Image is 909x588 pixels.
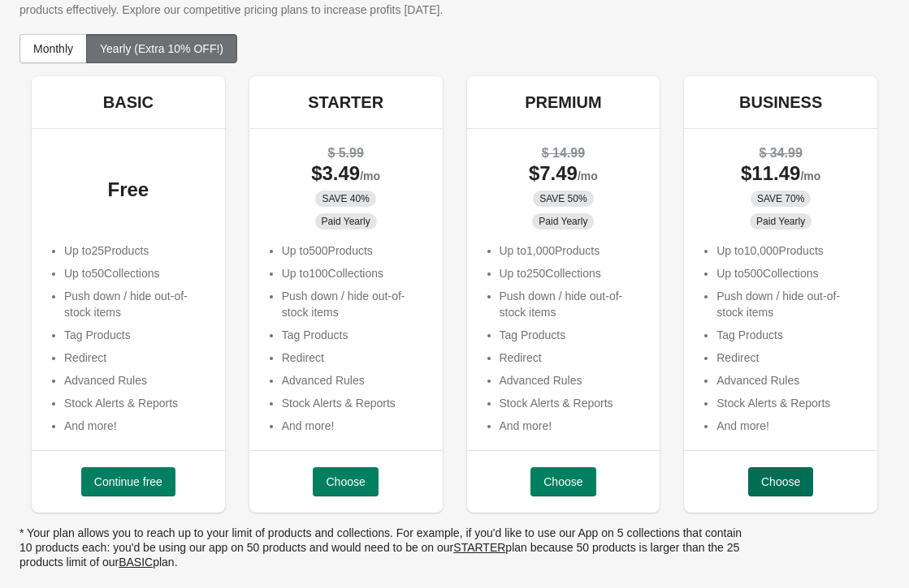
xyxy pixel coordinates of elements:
[539,215,587,228] span: Paid Yearly
[282,372,426,388] li: Advanced Rules
[716,395,861,411] li: Stock Alerts & Reports
[266,165,426,184] div: $ 3.49
[322,215,370,228] span: Paid Yearly
[716,350,861,366] li: Redirect
[700,165,861,184] div: $ 11.49
[103,92,154,112] h5: BASIC
[578,170,598,182] span: /mo
[19,34,87,63] button: Monthly
[64,350,209,366] li: Redirect
[64,265,209,281] p: Up to 50 Collections
[64,395,209,411] li: Stock Alerts & Reports
[739,92,822,112] h5: BUSINESS
[543,475,582,488] span: Choose
[64,242,209,259] p: Up to 25 Products
[313,467,378,496] button: Choose
[539,192,587,205] span: SAVE 50%
[757,192,804,205] span: SAVE 70%
[761,475,800,488] span: Choose
[282,350,426,366] li: Redirect
[716,242,861,259] p: Up to 10,000 Products
[700,145,861,161] div: $ 34.99
[282,327,426,343] li: Tag Products
[500,418,644,434] li: And more!
[716,327,861,343] li: Tag Products
[530,467,595,496] button: Choose
[756,215,805,228] span: Paid Yearly
[119,556,153,569] ins: BASIC
[500,242,644,259] p: Up to 1,000 Products
[282,395,426,411] li: Stock Alerts & Reports
[64,288,209,320] li: Push down / hide out-of-stock items
[322,192,369,205] span: SAVE 40%
[500,327,644,343] li: Tag Products
[64,327,209,343] li: Tag Products
[500,288,644,320] li: Push down / hide out-of-stock items
[48,182,209,198] div: Free
[19,526,751,569] p: * Your plan allows you to reach up to your limit of products and collections. For example, if you...
[94,475,162,488] span: Continue free
[64,418,209,434] li: And more!
[100,42,223,55] span: Yearly (Extra 10% OFF!)
[453,541,505,554] ins: STARTER
[525,92,601,112] h5: PREMIUM
[86,34,237,63] button: Yearly (Extra 10% OFF!)
[282,418,426,434] li: And more!
[500,350,644,366] li: Redirect
[716,265,861,281] p: Up to 500 Collections
[500,395,644,411] li: Stock Alerts & Reports
[716,288,861,320] li: Push down / hide out-of-stock items
[326,475,365,488] span: Choose
[500,372,644,388] li: Advanced Rules
[282,242,426,259] p: Up to 500 Products
[716,372,861,388] li: Advanced Rules
[748,467,813,496] button: Choose
[483,165,644,184] div: $ 7.49
[500,265,644,281] p: Up to 250 Collections
[282,288,426,320] li: Push down / hide out-of-stock items
[33,42,73,55] span: Monthly
[81,467,175,496] button: Continue free
[282,265,426,281] p: Up to 100 Collections
[64,372,209,388] li: Advanced Rules
[308,92,383,112] h5: STARTER
[716,418,861,434] li: And more!
[266,145,426,161] div: $ 5.99
[800,170,820,182] span: /mo
[483,145,644,161] div: $ 14.99
[360,170,380,182] span: /mo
